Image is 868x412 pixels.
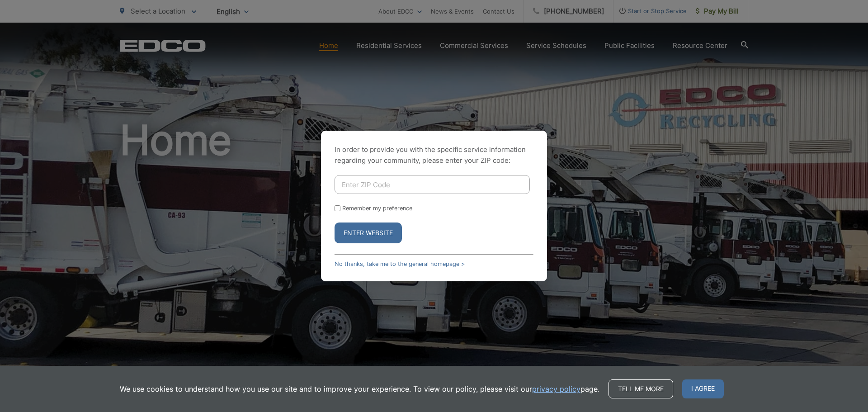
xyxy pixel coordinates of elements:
[335,260,465,267] a: No thanks, take me to the general homepage >
[120,384,599,394] p: We use cookies to understand how you use our site and to improve your experience. To view our pol...
[609,379,673,398] a: Tell me more
[335,144,533,166] p: In order to provide you with the specific service information regarding your community, please en...
[532,384,580,394] a: privacy policy
[335,223,402,243] button: Enter Website
[342,205,412,212] label: Remember my preference
[335,175,530,194] input: Enter ZIP Code
[682,379,724,398] span: I agree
